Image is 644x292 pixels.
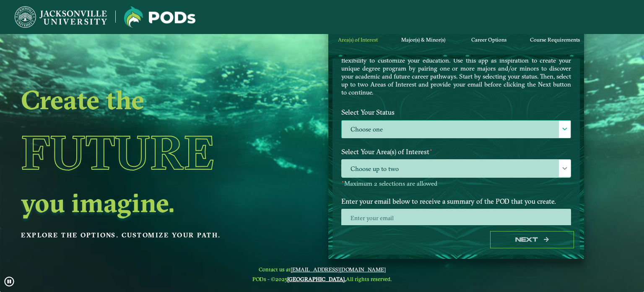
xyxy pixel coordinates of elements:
label: Choose one [342,121,571,139]
span: Career Options [471,37,506,43]
sup: ⋆ [429,147,433,153]
button: Next [490,231,574,248]
h1: Future [21,114,269,191]
a: [GEOGRAPHIC_DATA]. [287,276,346,282]
label: Enter your email below to receive a summary of the POD that you create. [335,193,577,209]
input: Enter your email [341,209,571,227]
p: [GEOGRAPHIC_DATA] offers you the freedom to pursue your passions and the flexibility to customize... [341,48,571,96]
span: Contact us at [252,266,392,273]
span: Course Requirements [530,37,580,43]
img: Jacksonville University logo [124,6,195,28]
img: Jacksonville University logo [15,6,107,28]
label: Select Your Area(s) of Interest [335,144,577,160]
span: Choose up to two [342,160,571,178]
h2: you imagine. [21,191,269,214]
a: [EMAIL_ADDRESS][DOMAIN_NAME] [291,266,386,273]
span: PODs - ©2025 All rights reserved. [252,276,392,282]
h2: Create the [21,88,269,111]
span: Area(s) of Interest [338,37,378,43]
p: Maximum 2 selections are allowed [341,180,571,188]
p: Explore the options. Customize your path. [21,229,269,242]
sup: ⋆ [341,179,344,184]
span: Major(s) & Minor(s) [401,37,445,43]
label: Select Your Status [335,105,577,120]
